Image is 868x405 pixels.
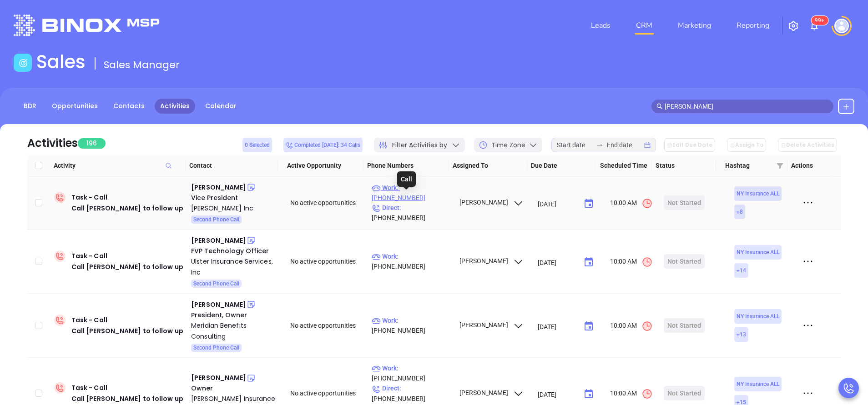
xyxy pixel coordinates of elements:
span: NY Insurance ALL [737,379,779,389]
span: Work : [372,253,399,260]
button: Delete Activities [778,138,837,152]
input: Start date [557,140,592,150]
span: + 14 [737,265,746,275]
button: Edit Due Date [664,138,715,152]
img: user [834,19,849,33]
p: [PHONE_NUMBER] [372,183,451,203]
a: Calendar [200,99,242,114]
span: [PERSON_NAME] [458,199,524,206]
span: Direct : [372,385,401,392]
span: Filter Activities by [392,140,447,150]
span: Work : [372,184,399,191]
span: Completed [DATE]: 34 Calls [286,140,360,150]
input: End date [607,140,642,150]
span: swap-right [596,141,603,149]
div: Call [PERSON_NAME] to follow up [71,325,183,336]
div: Meridian Benefits Consulting [191,320,278,342]
div: [PERSON_NAME] [191,299,246,310]
img: iconSetting [788,20,799,31]
div: Not Started [667,386,701,400]
img: logo [14,15,159,36]
p: [PHONE_NUMBER] [372,203,451,223]
p: [PHONE_NUMBER] [372,383,451,403]
a: CRM [632,16,656,35]
span: [PERSON_NAME] [458,321,524,329]
span: Direct : [372,204,401,211]
th: Due Date [527,155,595,176]
a: Opportunities [46,99,103,114]
th: Actions [787,155,830,176]
div: [PERSON_NAME] [191,182,246,193]
button: Choose date, selected date is Sep 12, 2025 [580,253,598,271]
input: MM/DD/YYYY [538,322,576,331]
div: Not Started [667,195,701,210]
div: Task - Call [71,315,183,336]
div: Activities [27,135,78,151]
a: BDR [18,99,42,114]
div: Task - Call [71,192,183,214]
span: Hashtag [725,160,772,170]
div: FVP Technology Officer [191,246,278,256]
div: Not Started [667,254,701,269]
input: Search… [665,101,828,111]
span: 10:00 AM [610,320,653,332]
th: Phone Numbers [363,155,449,176]
p: [PHONE_NUMBER] [372,315,451,335]
span: NY Insurance ALL [737,189,779,199]
span: Time Zone [491,140,525,150]
span: Activity [54,160,182,170]
input: MM/DD/YYYY [538,390,576,399]
h1: Sales [36,51,86,73]
button: Choose date, selected date is Sep 12, 2025 [580,317,598,335]
div: Task - Call [71,250,183,272]
th: Status [652,155,716,176]
div: [PERSON_NAME] [191,372,246,383]
a: Activities [155,99,195,114]
span: Second Phone Call [193,215,239,225]
a: Contacts [108,99,150,114]
p: [PHONE_NUMBER] [372,363,451,383]
img: iconNotification [809,20,820,31]
button: Choose date, selected date is Sep 12, 2025 [580,385,598,403]
span: 196 [78,138,106,149]
span: + 13 [737,330,746,340]
div: No active opportunities [290,320,364,330]
span: Sales Manager [104,58,180,72]
span: NY Insurance ALL [737,311,779,321]
button: Assign To [727,138,766,152]
span: to [596,141,603,149]
div: Call [PERSON_NAME] to follow up [71,393,183,404]
input: MM/DD/YYYY [538,199,576,208]
a: [PERSON_NAME] Insurance [191,393,278,404]
a: Ulster Insurance Services, Inc [191,256,278,278]
sup: 100 [811,16,828,25]
span: 0 Selected [245,140,270,150]
span: Work : [372,365,399,372]
div: Call [PERSON_NAME] to follow up [71,261,183,272]
span: Second Phone Call [193,279,239,289]
span: 10:00 AM [610,388,653,400]
th: Contact [186,155,278,176]
div: Call [PERSON_NAME] to follow up [71,203,183,214]
div: Call [397,171,416,187]
button: Choose date, selected date is Sep 12, 2025 [580,195,598,213]
div: No active opportunities [290,256,364,266]
div: President, Owner [191,310,278,320]
div: Task - Call [71,382,183,404]
div: Not Started [667,318,701,333]
span: 10:00 AM [610,256,653,268]
span: 10:00 AM [610,198,653,209]
th: Scheduled Time [595,155,652,176]
span: Second Phone Call [193,343,239,353]
span: NY Insurance ALL [737,247,779,257]
span: Work : [372,317,399,324]
th: Active Opportunity [278,155,363,176]
div: Owner [191,383,278,393]
a: [PERSON_NAME] Inc [191,203,278,214]
span: search [656,103,663,110]
div: No active opportunities [290,198,364,208]
p: [PHONE_NUMBER] [372,251,451,271]
div: No active opportunities [290,388,364,398]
